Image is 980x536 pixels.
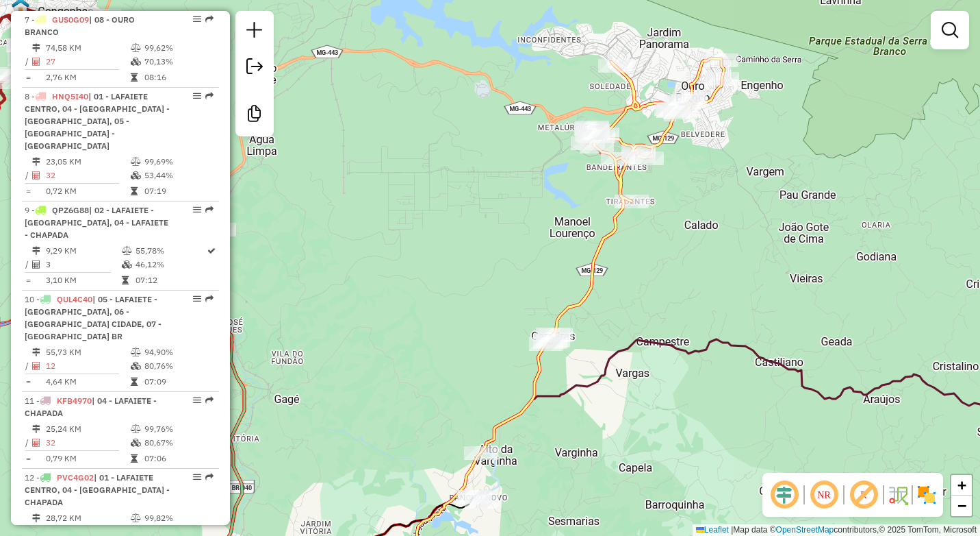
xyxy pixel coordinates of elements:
[45,511,130,525] td: 28,72 KM
[25,184,31,198] td: =
[144,184,213,198] td: 07:19
[696,525,729,535] a: Leaflet
[57,395,92,406] span: KFB4970
[193,15,201,23] em: Opções
[131,454,138,463] i: Tempo total em rota
[45,41,130,55] td: 74,58 KM
[776,525,834,535] a: OpenStreetMap
[847,478,880,511] span: Exibir rótulo
[144,155,213,169] td: 99,69%
[205,396,214,404] em: Rota exportada
[731,525,733,535] span: |
[916,484,938,506] img: Exibir/Ocultar setores
[25,359,31,373] td: /
[25,91,170,151] span: 8 -
[131,439,141,447] i: % de utilização da cubagem
[32,260,40,269] i: Total de Atividades
[45,375,130,389] td: 4,64 KM
[131,425,141,433] i: % de utilização do peso
[241,100,268,131] a: Criar modelo
[144,55,213,69] td: 70,13%
[957,476,966,494] span: +
[52,91,88,101] span: HNQ5I40
[45,155,130,169] td: 23,05 KM
[45,244,121,258] td: 9,29 KM
[144,452,213,465] td: 07:06
[193,92,201,100] em: Opções
[193,473,201,481] em: Opções
[45,258,121,271] td: 3
[25,91,170,151] span: | 01 - LAFAIETE CENTRO, 04 - [GEOGRAPHIC_DATA] - [GEOGRAPHIC_DATA], 05 - [GEOGRAPHIC_DATA] - [GEO...
[32,348,40,356] i: Distância Total
[144,436,213,450] td: 80,67%
[25,169,31,182] td: /
[131,158,141,166] i: % de utilização do peso
[693,524,980,536] div: Map data © contributors,© 2025 TomTom, Microsoft
[957,497,966,514] span: −
[45,436,130,450] td: 32
[32,439,40,447] i: Total de Atividades
[25,375,31,389] td: =
[131,171,141,180] i: % de utilização da cubagem
[45,273,121,287] td: 3,10 KM
[241,16,268,47] a: Nova sessão e pesquisa
[193,206,201,214] em: Opções
[52,205,89,215] span: QPZ6G88
[144,375,213,389] td: 07:09
[887,484,909,506] img: Fluxo de ruas
[25,472,170,507] span: | 01 - LAFAIETE CENTRO, 04 - [GEOGRAPHIC_DATA] - CHAPADA
[32,247,40,255] i: Distância Total
[25,294,162,341] span: | 05 - LAFAIETE - [GEOGRAPHIC_DATA], 06 - [GEOGRAPHIC_DATA] CIDADE, 07 - [GEOGRAPHIC_DATA] BR
[25,71,31,84] td: =
[45,359,130,373] td: 12
[205,295,214,303] em: Rota exportada
[205,92,214,100] em: Rota exportada
[122,260,132,269] i: % de utilização da cubagem
[45,71,130,84] td: 2,76 KM
[131,58,141,66] i: % de utilização da cubagem
[25,395,157,418] span: | 04 - LAFAIETE - CHAPADA
[205,206,214,214] em: Rota exportada
[131,348,141,356] i: % de utilização do peso
[32,44,40,52] i: Distância Total
[808,478,840,511] span: Ocultar NR
[25,436,31,450] td: /
[25,294,162,341] span: 10 -
[205,15,214,23] em: Rota exportada
[57,472,94,483] span: PVC4G02
[52,14,89,25] span: GUS0G09
[45,422,130,436] td: 25,24 KM
[25,472,170,507] span: 12 -
[936,16,964,44] a: Exibir filtros
[122,276,129,284] i: Tempo total em rota
[131,378,138,386] i: Tempo total em rota
[207,247,216,255] i: Rota otimizada
[57,294,92,304] span: QUL4C40
[32,362,40,370] i: Total de Atividades
[32,58,40,66] i: Total de Atividades
[144,345,213,359] td: 94,90%
[25,205,168,240] span: | 02 - LAFAIETE - [GEOGRAPHIC_DATA], 04 - LAFAIETE - CHAPADA
[25,14,135,37] span: | 08 - OURO BRANCO
[45,55,130,69] td: 27
[32,425,40,433] i: Distância Total
[32,171,40,180] i: Total de Atividades
[144,41,213,55] td: 99,62%
[135,258,206,271] td: 46,12%
[32,514,40,522] i: Distância Total
[45,184,130,198] td: 0,72 KM
[205,473,214,481] em: Rota exportada
[122,247,132,255] i: % de utilização do peso
[25,273,31,287] td: =
[144,511,213,525] td: 99,82%
[25,14,135,37] span: 7 -
[45,452,130,465] td: 0,79 KM
[193,396,201,404] em: Opções
[241,53,268,84] a: Exportar sessão
[131,187,138,195] i: Tempo total em rota
[768,478,801,511] span: Ocultar deslocamento
[951,496,972,516] a: Zoom out
[45,169,130,182] td: 32
[45,345,130,359] td: 55,73 KM
[144,359,213,373] td: 80,76%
